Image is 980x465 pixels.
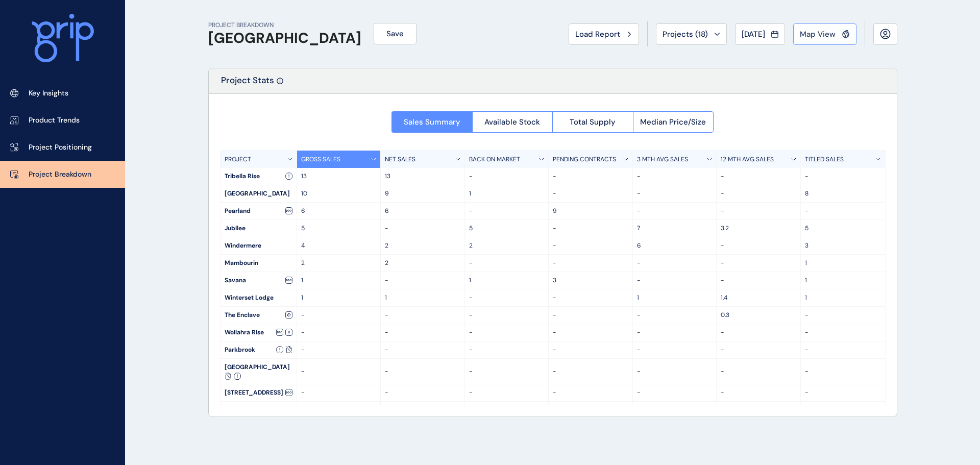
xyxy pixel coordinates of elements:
p: - [721,388,796,397]
div: [GEOGRAPHIC_DATA] [220,185,297,202]
p: - [553,259,628,267]
p: - [301,328,377,337]
p: 12 MTH AVG SALES [721,155,774,164]
button: Median Price/Size [633,111,714,133]
p: - [301,388,377,397]
p: - [805,207,881,215]
p: 4 [301,241,377,250]
span: Projects ( 18 ) [663,29,708,39]
p: - [385,311,460,320]
p: - [805,172,881,181]
div: The Enclave [220,307,297,324]
p: 5 [805,224,881,233]
p: - [385,224,460,233]
p: - [469,328,545,337]
p: - [721,207,796,215]
p: - [553,293,628,302]
p: - [721,189,796,198]
p: 3 MTH AVG SALES [637,155,688,164]
span: Map View [800,29,836,39]
p: 0.3 [721,311,796,320]
p: 2 [385,241,460,250]
p: TITLED SALES [805,155,844,164]
p: - [637,311,713,320]
p: - [469,388,545,397]
p: 10 [301,189,377,198]
p: PENDING CONTRACTS [553,155,616,164]
p: 1 [469,189,545,198]
p: 1 [301,276,377,285]
p: BACK ON MARKET [469,155,520,164]
p: 7 [637,224,713,233]
p: 1 [385,293,460,302]
p: 3 [553,276,628,285]
button: Load Report [569,23,639,45]
p: - [385,388,460,397]
p: Key Insights [29,88,68,99]
p: - [301,311,377,320]
p: GROSS SALES [301,155,340,164]
p: 6 [385,207,460,215]
p: - [721,259,796,267]
h1: [GEOGRAPHIC_DATA] [208,30,361,47]
div: Windermere [220,237,297,254]
p: Project Stats [221,75,274,93]
div: Parkbrook [220,341,297,358]
p: 2 [469,241,545,250]
p: - [805,388,881,397]
p: - [637,388,713,397]
p: Product Trends [29,115,80,126]
span: Sales Summary [404,117,460,127]
p: 9 [553,207,628,215]
p: - [805,328,881,337]
p: - [553,172,628,181]
span: Save [386,29,404,39]
button: Map View [793,23,856,45]
p: - [301,346,377,354]
button: Save [374,23,416,44]
p: - [553,311,628,320]
span: Load Report [575,29,620,39]
div: Savana [220,272,297,289]
p: - [553,224,628,233]
p: - [469,346,545,354]
p: - [721,367,796,376]
p: - [469,172,545,181]
p: - [721,276,796,285]
p: 1 [469,276,545,285]
p: 3.2 [721,224,796,233]
p: - [805,346,881,354]
p: 8 [805,189,881,198]
p: - [469,311,545,320]
p: - [637,259,713,267]
p: - [385,276,460,285]
p: 5 [301,224,377,233]
p: - [385,328,460,337]
p: - [553,346,628,354]
span: [DATE] [742,29,765,39]
p: - [469,259,545,267]
div: [GEOGRAPHIC_DATA] [220,402,297,419]
p: 3 [805,241,881,250]
p: PROJECT BREAKDOWN [208,21,361,30]
p: - [637,346,713,354]
p: 1 [805,293,881,302]
div: [STREET_ADDRESS] [220,384,297,401]
p: 2 [385,259,460,267]
p: - [637,189,713,198]
p: - [637,172,713,181]
p: - [469,293,545,302]
p: - [553,328,628,337]
p: NET SALES [385,155,415,164]
p: - [805,367,881,376]
p: 13 [385,172,460,181]
p: - [805,311,881,320]
p: 5 [469,224,545,233]
p: - [301,367,377,376]
button: Available Stock [472,111,553,133]
p: - [637,276,713,285]
p: - [721,328,796,337]
div: Mambourin [220,255,297,272]
div: Tribella Rise [220,168,297,185]
p: Project Positioning [29,142,92,153]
